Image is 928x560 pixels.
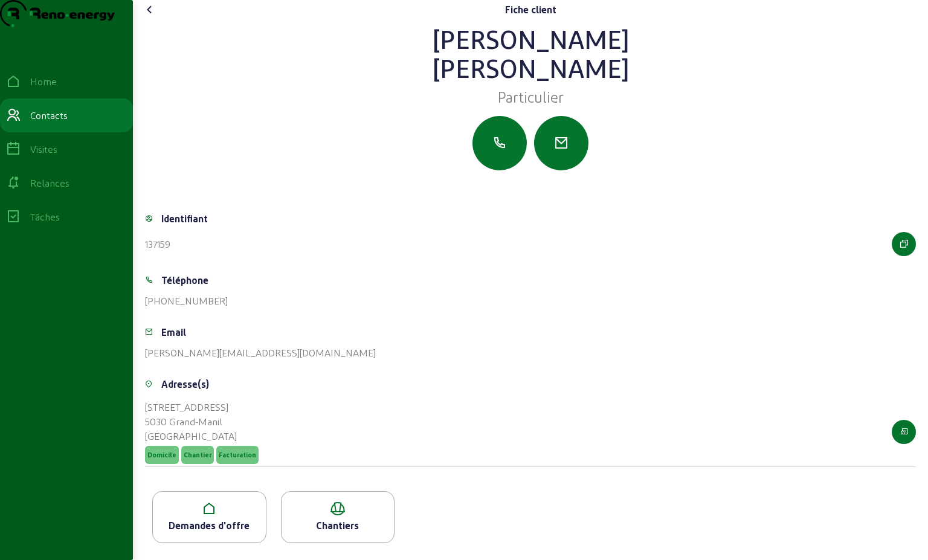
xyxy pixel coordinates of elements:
div: Contacts [30,108,68,123]
span: Domicile [147,451,176,459]
div: Téléphone [161,273,208,288]
div: Chantiers [282,518,395,533]
div: Tâches [30,210,60,224]
div: Visites [30,142,57,156]
div: Home [30,74,57,89]
div: Fiche client [505,2,556,17]
div: Adresse(s) [161,377,209,391]
div: Demandes d'offre [153,518,266,533]
div: Identifiant [161,211,208,226]
div: [PERSON_NAME][EMAIL_ADDRESS][DOMAIN_NAME] [145,346,376,360]
div: 137159 [145,237,170,251]
div: Particulier [145,87,916,106]
div: 5030 Grand-Manil [145,414,261,429]
div: [PHONE_NUMBER] [145,294,228,308]
div: [STREET_ADDRESS] [145,400,261,414]
div: Relances [30,176,69,190]
div: [GEOGRAPHIC_DATA] [145,429,261,443]
div: [PERSON_NAME] [145,24,916,53]
span: Chantier [184,451,211,459]
div: Email [161,325,186,340]
div: [PERSON_NAME] [145,53,916,82]
span: Facturation [219,451,256,459]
